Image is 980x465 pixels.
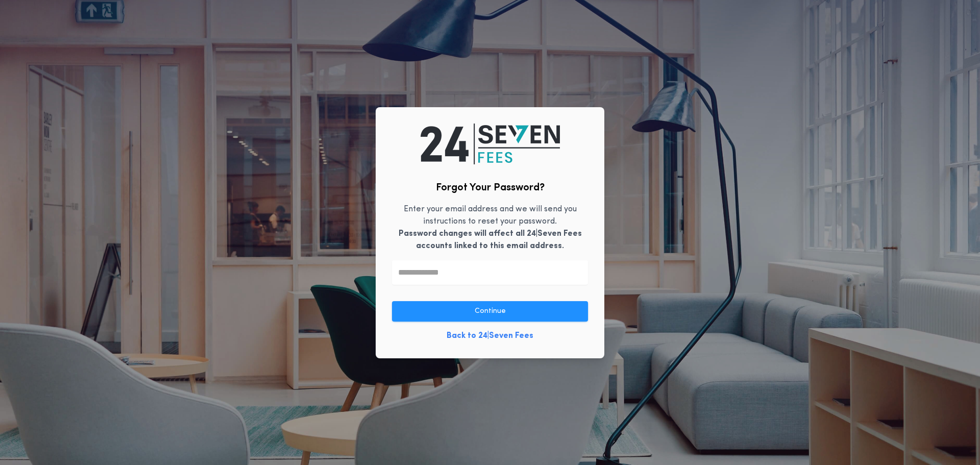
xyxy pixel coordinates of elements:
[447,330,533,342] a: Back to 24|Seven Fees
[421,124,560,164] img: logo
[392,301,588,322] button: Continue
[436,181,545,195] h2: Forgot Your Password?
[399,230,582,250] b: Password changes will affect all 24|Seven Fees accounts linked to this email address.
[392,203,588,252] p: Enter your email address and we will send you instructions to reset your password.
